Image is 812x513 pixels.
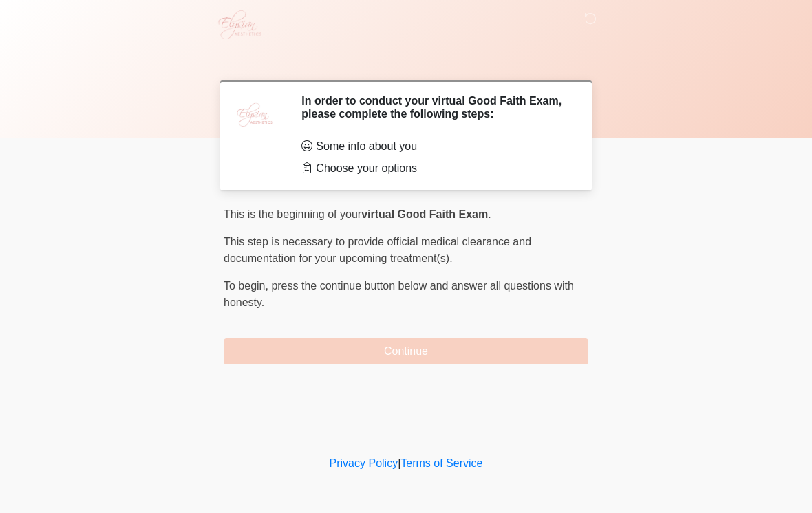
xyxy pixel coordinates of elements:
[330,457,398,469] a: Privacy Policy
[210,10,268,39] img: Elysian Aesthetics Logo
[301,94,568,120] h2: In order to conduct your virtual Good Faith Exam, please complete the following steps:
[224,280,574,308] span: press the continue button below and answer all questions with honesty.
[213,50,599,75] h1: ‎ ‎ ‎ ‎
[488,208,491,220] span: .
[301,160,568,177] li: Choose your options
[224,208,361,220] span: This is the beginning of your
[234,94,275,135] img: Agent Avatar
[398,457,400,469] a: |
[400,457,482,469] a: Terms of Service
[361,208,488,220] strong: virtual Good Faith Exam
[224,236,531,264] span: This step is necessary to provide official medical clearance and documentation for your upcoming ...
[224,280,271,292] span: To begin,
[224,338,588,364] button: Continue
[301,138,568,155] li: Some info about you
